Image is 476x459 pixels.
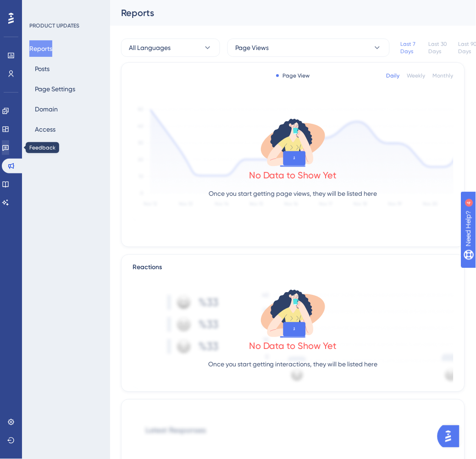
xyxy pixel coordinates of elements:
[22,2,57,13] span: Need Help?
[133,262,454,273] div: Reactions
[407,72,426,79] div: Weekly
[428,40,451,55] div: Last 30 Days
[277,72,310,79] div: Page View
[29,101,63,117] button: Domain
[63,5,66,12] div: 4
[209,188,377,199] p: Once you start getting page views, they will be listed here
[29,40,52,57] button: Reports
[29,81,81,97] button: Page Settings
[121,6,442,19] div: Reports
[121,39,220,57] button: All Languages
[387,72,400,79] div: Daily
[249,340,337,353] div: No Data to Show Yet
[433,72,454,79] div: Monthly
[29,61,55,77] button: Posts
[29,121,61,138] button: Access
[437,423,465,450] iframe: UserGuiding AI Assistant Launcher
[249,169,337,182] div: No Data to Show Yet
[401,40,421,55] div: Last 7 Days
[208,359,378,370] p: Once you start getting interactions, they will be listed here
[29,22,79,29] div: PRODUCT UPDATES
[235,42,269,53] span: Page Views
[227,39,390,57] button: Page Views
[129,42,171,53] span: All Languages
